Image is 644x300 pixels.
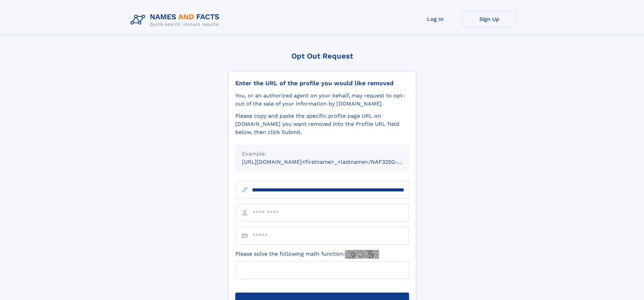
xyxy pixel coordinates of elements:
[235,92,409,108] div: You, or an authorized agent on your behalf, may request to opt-out of the sale of your informatio...
[408,11,462,27] a: Log In
[235,250,379,259] label: Please solve the following math function:
[242,150,402,158] div: Example:
[235,79,409,87] div: Enter the URL of the profile you would like removed
[235,112,409,136] div: Please copy and paste the specific profile page URL on [DOMAIN_NAME] you want removed into the Pr...
[228,52,416,60] div: Opt Out Request
[462,11,517,27] a: Sign Up
[242,159,422,165] small: [URL][DOMAIN_NAME]<firstname>_<lastname>/NAF325G-xxxxxxxx
[128,11,225,29] img: Logo Names and Facts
